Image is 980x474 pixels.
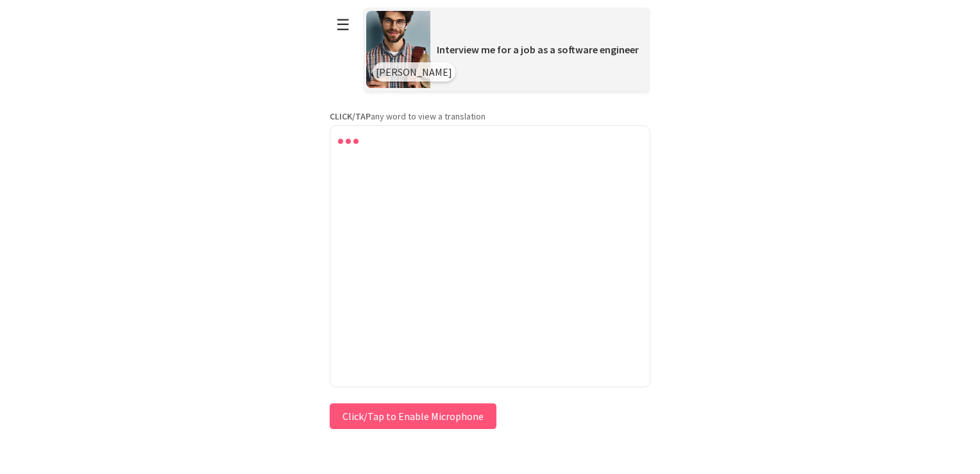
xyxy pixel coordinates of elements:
[330,110,371,122] strong: CLICK/TAP
[330,403,496,429] button: Click/Tap to Enable Microphone
[330,8,357,41] button: ☰
[437,43,639,56] span: Interview me for a job as a software engineer
[330,110,650,122] p: any word to view a translation
[366,11,430,88] img: Scenario Image
[376,66,452,78] span: [PERSON_NAME]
